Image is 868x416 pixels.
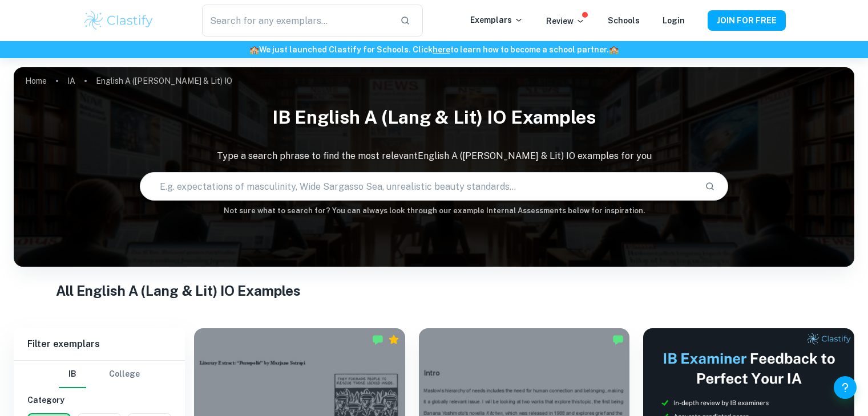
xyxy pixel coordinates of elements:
[56,280,813,301] h1: All English A (Lang & Lit) IO Examples
[83,9,155,32] img: Clastify logo
[609,45,619,54] span: 🏫
[372,334,383,345] img: Marked
[14,149,854,163] p: Type a search phrase to find the most relevant English A ([PERSON_NAME] & Lit) IO examples for you
[140,170,696,202] input: E.g. expectations of masculinity, Wide Sargasso Sea, unrealistic beauty standards...
[14,328,185,360] h6: Filter exemplars
[608,16,640,25] a: Schools
[249,45,259,54] span: 🏫
[25,73,47,89] a: Home
[14,99,854,136] h1: IB English A (Lang & Lit) IO examples
[663,16,685,25] a: Login
[2,43,866,56] h6: We just launched Clastify for Schools. Click to learn how to become a school partner.
[59,361,86,388] button: IB
[700,177,720,196] button: Search
[27,394,171,406] h6: Category
[546,15,585,27] p: Review
[59,361,140,388] div: Filter type choice
[96,75,232,87] p: English A ([PERSON_NAME] & Lit) IO
[14,205,854,217] h6: Not sure what to search for? You can always look through our example Internal Assessments below f...
[433,45,450,54] a: here
[470,14,523,26] p: Exemplars
[708,10,786,31] button: JOIN FOR FREE
[67,73,75,89] a: IA
[388,334,399,345] div: Premium
[202,5,390,36] input: Search for any exemplars...
[834,376,857,399] button: Help and Feedback
[612,334,624,345] img: Marked
[109,361,140,388] button: College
